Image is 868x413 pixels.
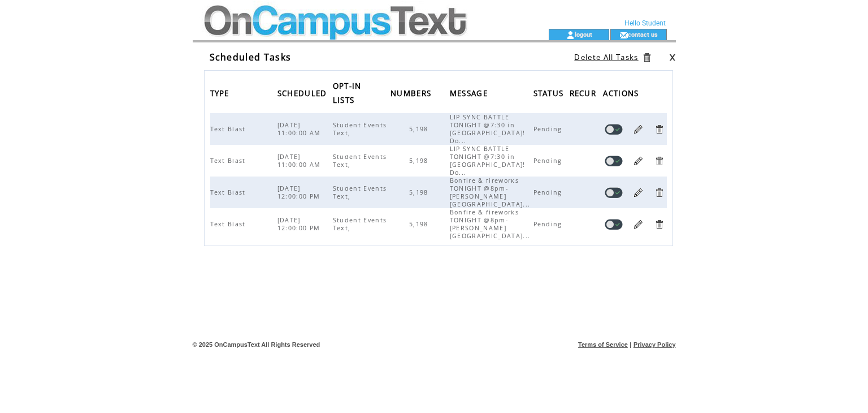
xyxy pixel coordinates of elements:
[575,31,592,38] a: logout
[450,177,533,208] span: Bonfire & fireworks TONIGHT @8pm- [PERSON_NAME][GEOGRAPHIC_DATA]...
[450,113,526,145] span: LIP SYNC BATTLE TONIGHT @7:30 in [GEOGRAPHIC_DATA]! Do...
[333,184,387,200] span: Student Events Text,
[450,89,491,96] a: MESSAGE
[570,89,600,96] a: RECUR
[277,216,323,232] span: [DATE] 12:00:00 PM
[633,187,644,198] a: Edit Task
[533,157,565,165] span: Pending
[409,157,431,165] span: 5,198
[605,124,623,135] a: Disable task
[210,157,249,165] span: Text Blast
[605,156,623,166] a: Disable task
[533,188,565,196] span: Pending
[333,153,387,169] span: Student Events Text,
[277,89,330,96] a: SCHEDULED
[619,31,628,40] img: contact_us_icon.gif
[633,341,676,348] a: Privacy Policy
[277,153,324,169] span: [DATE] 11:00:00 AM
[450,208,533,240] span: Bonfire & fireworks TONIGHT @8pm- [PERSON_NAME][GEOGRAPHIC_DATA]...
[654,187,665,198] a: Delete Task
[533,220,565,228] span: Pending
[210,51,292,63] span: Scheduled Tasks
[333,78,362,111] span: OPT-IN LISTS
[605,187,623,198] a: Disable task
[210,125,249,133] span: Text Blast
[533,89,567,96] a: STATUS
[533,85,567,104] span: STATUS
[654,219,665,230] a: Delete Task
[390,89,434,96] a: NUMBERS
[630,341,631,348] span: |
[533,125,565,133] span: Pending
[210,188,249,196] span: Text Blast
[570,85,600,104] span: RECUR
[450,85,491,104] span: MESSAGE
[210,89,232,96] a: TYPE
[210,220,249,228] span: Text Blast
[277,121,324,137] span: [DATE] 11:00:00 AM
[450,145,526,177] span: LIP SYNC BATTLE TONIGHT @7:30 in [GEOGRAPHIC_DATA]! Do...
[603,85,641,104] span: ACTIONS
[574,52,638,62] a: Delete All Tasks
[409,220,431,228] span: 5,198
[409,125,431,133] span: 5,198
[633,156,644,166] a: Edit Task
[633,219,644,230] a: Edit Task
[333,121,387,137] span: Student Events Text,
[193,341,320,348] span: © 2025 OnCampusText All Rights Reserved
[654,156,665,166] a: Delete Task
[210,85,232,104] span: TYPE
[605,219,623,230] a: Disable task
[390,85,434,104] span: NUMBERS
[654,124,665,135] a: Delete Task
[333,216,387,232] span: Student Events Text,
[633,124,644,135] a: Edit Task
[566,31,575,40] img: account_icon.gif
[628,31,658,38] a: contact us
[277,85,330,104] span: SCHEDULED
[409,188,431,196] span: 5,198
[277,184,323,200] span: [DATE] 12:00:00 PM
[333,82,362,103] a: OPT-IN LISTS
[624,19,666,27] span: Hello Student
[578,341,628,348] a: Terms of Service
